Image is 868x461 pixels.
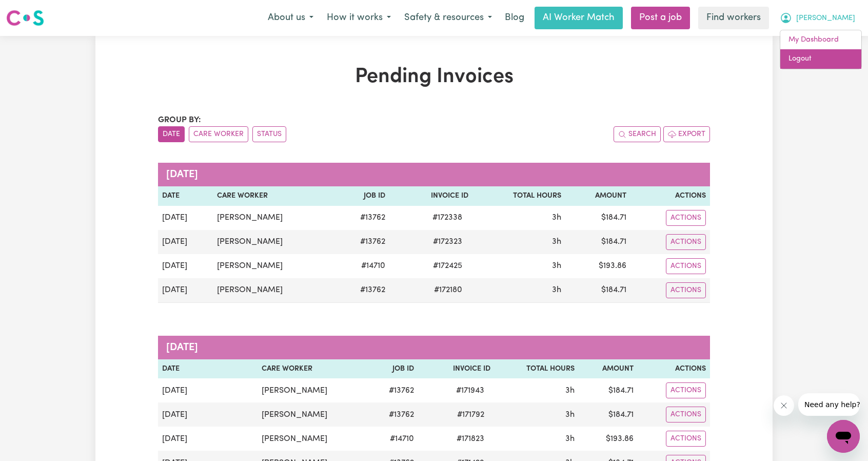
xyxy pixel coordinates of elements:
[368,359,418,379] th: Job ID
[368,427,418,451] td: # 14710
[631,7,690,29] a: Post a job
[579,427,638,451] td: $ 193.86
[630,186,710,206] th: Actions
[579,359,638,379] th: Amount
[827,420,860,453] iframe: Button to launch messaging window
[418,359,495,379] th: Invoice ID
[258,402,368,427] td: [PERSON_NAME]
[258,359,368,379] th: Care Worker
[368,378,418,402] td: # 13762
[158,359,258,379] th: Date
[565,278,630,303] td: $ 184.71
[6,9,44,27] img: Careseekers logo
[472,186,565,206] th: Total Hours
[666,258,706,274] button: Actions
[252,126,286,142] button: sort invoices by paid status
[334,186,389,206] th: Job ID
[666,431,706,447] button: Actions
[158,427,258,451] td: [DATE]
[552,214,561,222] span: 3 hours
[565,230,630,254] td: $ 184.71
[158,65,710,89] h1: Pending Invoices
[261,7,320,29] button: About us
[666,282,706,298] button: Actions
[398,7,499,29] button: Safety & resources
[158,378,258,402] td: [DATE]
[428,284,468,296] span: # 172180
[6,7,62,15] span: Need any help?
[774,395,794,416] iframe: Close message
[158,230,213,254] td: [DATE]
[666,210,706,226] button: Actions
[258,378,368,402] td: [PERSON_NAME]
[213,278,334,303] td: [PERSON_NAME]
[427,236,468,248] span: # 172323
[499,7,530,29] a: Blog
[450,385,490,397] span: # 171943
[535,7,623,29] a: AI Worker Match
[6,6,44,30] a: Careseekers logo
[666,407,706,422] button: Actions
[565,435,575,443] span: 3 hours
[698,7,769,29] a: Find workers
[389,186,472,206] th: Invoice ID
[158,163,710,186] caption: [DATE]
[450,433,490,445] span: # 171823
[426,212,468,224] span: # 172338
[334,230,389,254] td: # 13762
[663,126,710,142] button: Export
[158,278,213,303] td: [DATE]
[427,260,468,272] span: # 172425
[796,13,855,24] span: [PERSON_NAME]
[213,186,334,206] th: Care Worker
[334,206,389,230] td: # 13762
[579,378,638,402] td: $ 184.71
[334,254,389,278] td: # 14710
[158,126,185,142] button: sort invoices by date
[213,206,334,230] td: [PERSON_NAME]
[158,336,710,359] caption: [DATE]
[158,116,201,124] span: Group by:
[368,402,418,427] td: # 13762
[320,7,398,29] button: How it works
[565,186,630,206] th: Amount
[258,427,368,451] td: [PERSON_NAME]
[158,402,258,427] td: [DATE]
[565,254,630,278] td: $ 193.86
[552,238,561,246] span: 3 hours
[638,359,710,379] th: Actions
[451,409,490,421] span: # 171792
[780,49,861,69] a: Logout
[780,30,861,50] a: My Dashboard
[666,234,706,250] button: Actions
[780,30,862,69] div: My Account
[213,230,334,254] td: [PERSON_NAME]
[552,262,561,270] span: 3 hours
[495,359,579,379] th: Total Hours
[158,206,213,230] td: [DATE]
[614,126,661,142] button: Search
[666,382,706,398] button: Actions
[773,7,862,29] button: My Account
[189,126,248,142] button: sort invoices by care worker
[579,402,638,427] td: $ 184.71
[213,254,334,278] td: [PERSON_NAME]
[565,387,575,395] span: 3 hours
[334,278,389,303] td: # 13762
[798,393,860,416] iframe: Message from company
[565,411,575,419] span: 3 hours
[565,206,630,230] td: $ 184.71
[158,186,213,206] th: Date
[552,286,561,294] span: 3 hours
[158,254,213,278] td: [DATE]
